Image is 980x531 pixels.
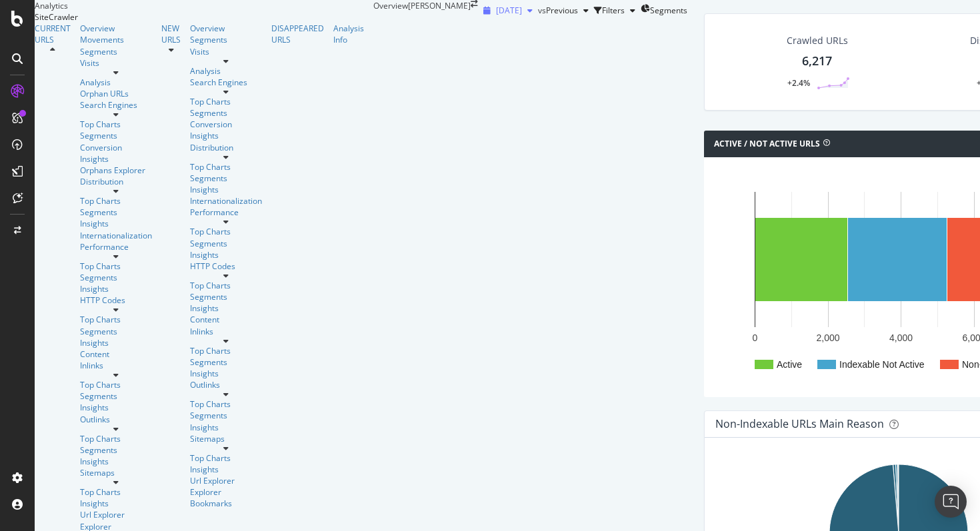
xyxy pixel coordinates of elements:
[496,5,522,16] span: 2025 Sep. 29th
[190,96,262,107] a: Top Charts
[80,77,152,88] a: Analysis
[190,314,262,325] a: Content
[190,326,262,337] a: Inlinks
[80,456,152,467] a: Insights
[190,486,262,509] div: Explorer Bookmarks
[190,46,262,57] a: Visits
[787,34,848,47] div: Crawled URLs
[80,294,152,306] a: HTTP Codes
[80,444,152,456] a: Segments
[777,359,802,370] text: Active
[80,509,152,520] a: Url Explorer
[80,414,152,425] div: Outlinks
[80,99,152,111] a: Search Engines
[80,46,152,57] a: Segments
[80,176,152,187] a: Distribution
[190,173,262,184] div: Segments
[35,23,71,45] a: CURRENT URLS
[190,422,262,433] a: Insights
[839,359,925,370] text: Indexable Not Active
[80,207,152,218] div: Segments
[80,119,152,130] a: Top Charts
[80,326,152,337] a: Segments
[80,402,152,413] div: Insights
[753,332,758,343] text: 0
[80,130,152,141] div: Segments
[714,137,820,151] h4: Active / Not Active URLs
[190,184,262,195] a: Insights
[190,65,262,77] a: Analysis
[190,161,262,173] a: Top Charts
[80,230,152,241] div: Internationalization
[80,165,152,176] div: Orphans Explorer
[190,226,262,237] a: Top Charts
[80,379,152,390] a: Top Charts
[80,241,152,253] a: Performance
[80,498,152,509] a: Insights
[80,486,152,498] a: Top Charts
[80,88,152,99] a: Orphan URLs
[190,345,262,356] a: Top Charts
[190,368,262,379] div: Insights
[80,272,152,283] div: Segments
[787,77,810,89] div: +2.4%
[80,261,152,272] div: Top Charts
[333,23,364,45] a: Analysis Info
[190,475,262,486] a: Url Explorer
[80,218,152,229] a: Insights
[190,452,262,464] a: Top Charts
[190,107,262,119] div: Segments
[190,291,262,302] a: Segments
[80,360,152,371] div: Inlinks
[190,398,262,410] a: Top Charts
[190,249,262,261] a: Insights
[80,195,152,207] a: Top Charts
[80,314,152,325] a: Top Charts
[190,280,262,291] div: Top Charts
[80,433,152,444] a: Top Charts
[190,23,262,34] a: Overview
[190,195,262,207] a: Internationalization
[190,34,262,45] a: Segments
[80,283,152,294] a: Insights
[602,5,625,16] div: Filters
[80,142,152,153] div: Conversion
[190,410,262,421] a: Segments
[80,337,152,348] div: Insights
[271,23,324,45] div: DISAPPEARED URLS
[80,390,152,402] a: Segments
[80,57,152,69] a: Visits
[190,302,262,314] div: Insights
[190,119,262,130] a: Conversion
[190,379,262,390] a: Outlinks
[80,23,152,34] a: Overview
[538,5,546,16] span: vs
